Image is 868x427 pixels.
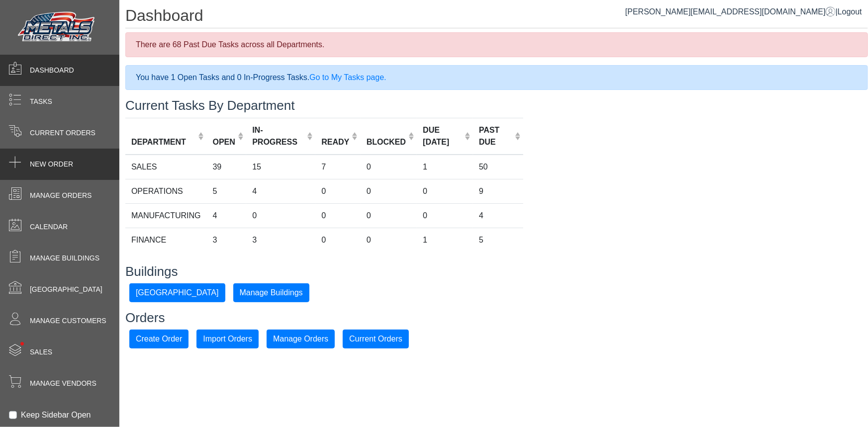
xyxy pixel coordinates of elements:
[267,334,335,342] a: Manage Orders
[625,6,862,18] div: |
[315,203,360,228] td: 0
[30,128,96,138] span: Current Orders
[30,284,102,295] span: [GEOGRAPHIC_DATA]
[30,96,52,107] span: Tasks
[246,228,315,252] td: 3
[361,179,417,203] td: 0
[30,253,99,263] span: Manage Buildings
[473,203,523,228] td: 4
[367,136,406,148] div: BLOCKED
[207,179,247,203] td: 5
[129,334,189,342] a: Create Order
[343,330,409,348] button: Current Orders
[361,203,417,228] td: 0
[129,288,225,296] a: [GEOGRAPHIC_DATA]
[417,228,473,252] td: 1
[125,264,868,279] h3: Buildings
[125,310,868,326] h3: Orders
[30,159,73,170] span: New Order
[196,330,259,348] button: Import Orders
[30,378,96,389] span: Manage Vendors
[246,203,315,228] td: 0
[838,7,862,16] span: Logout
[207,203,247,228] td: 4
[30,222,68,232] span: Calendar
[15,9,99,46] img: Metals Direct Inc Logo
[246,179,315,203] td: 4
[361,228,417,252] td: 0
[125,203,207,228] td: MANUFACTURING
[213,136,235,148] div: OPEN
[361,155,417,179] td: 0
[125,98,868,113] h3: Current Tasks By Department
[125,179,207,203] td: OPERATIONS
[315,228,360,252] td: 0
[417,179,473,203] td: 0
[131,136,195,148] div: DEPARTMENT
[417,155,473,179] td: 1
[125,155,207,179] td: SALES
[479,124,512,148] div: PAST DUE
[417,203,473,228] td: 0
[473,228,523,252] td: 5
[267,330,335,348] button: Manage Orders
[315,155,360,179] td: 7
[30,316,106,326] span: Manage Customers
[9,328,35,360] span: •
[125,6,868,28] h1: Dashboard
[125,228,207,252] td: FINANCE
[233,283,309,302] button: Manage Buildings
[423,124,462,148] div: DUE [DATE]
[125,65,868,90] div: You have 1 Open Tasks and 0 In-Progress Tasks.
[473,179,523,203] td: 9
[125,32,868,57] div: There are 68 Past Due Tasks across all Departments.
[30,65,74,76] span: Dashboard
[625,7,836,16] a: [PERSON_NAME][EMAIL_ADDRESS][DOMAIN_NAME]
[315,179,360,203] td: 0
[129,330,189,348] button: Create Order
[252,124,304,148] div: IN-PROGRESS
[343,334,409,342] a: Current Orders
[21,409,91,421] label: Keep Sidebar Open
[309,73,386,82] a: Go to My Tasks page.
[473,155,523,179] td: 50
[129,283,225,302] button: [GEOGRAPHIC_DATA]
[246,155,315,179] td: 15
[321,136,349,148] div: READY
[207,155,247,179] td: 39
[30,190,92,201] span: Manage Orders
[233,288,309,296] a: Manage Buildings
[30,347,52,357] span: Sales
[196,334,259,342] a: Import Orders
[207,228,247,252] td: 3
